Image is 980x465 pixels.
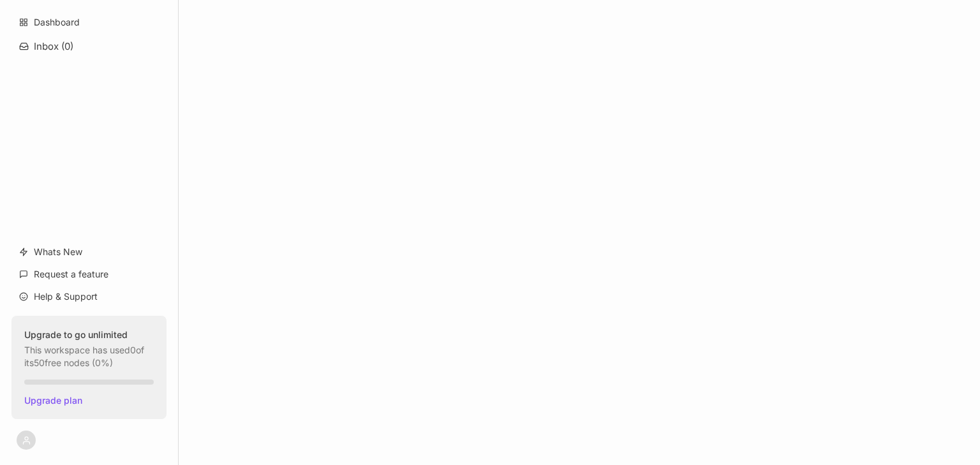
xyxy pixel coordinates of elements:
[24,395,154,406] span: Upgrade plan
[11,284,167,309] a: Help & Support
[11,316,167,419] button: Upgrade to go unlimitedThis workspace has used0of its50free nodes (0%)Upgrade plan
[11,10,167,34] a: Dashboard
[11,262,167,286] a: Request a feature
[24,328,154,341] strong: Upgrade to go unlimited
[24,328,154,369] div: This workspace has used 0 of its 50 free nodes ( 0 %)
[11,35,167,57] button: Inbox (0)
[11,240,167,264] a: Whats New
